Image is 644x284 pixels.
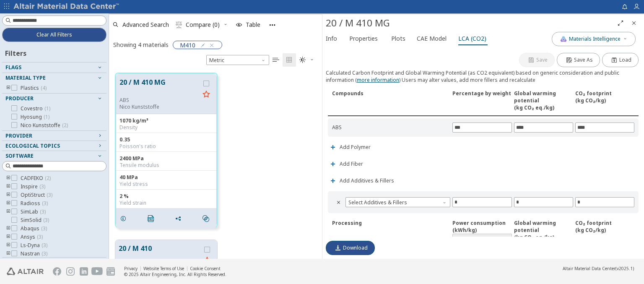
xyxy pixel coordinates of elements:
[119,155,213,162] div: 2400 MPa
[2,131,106,141] button: Provider
[42,242,47,249] span: ( 3 )
[286,57,293,63] i: 
[203,215,209,222] i: 
[43,216,49,224] span: ( 3 )
[273,57,279,63] i: 
[326,32,337,45] span: Info
[119,143,213,150] div: Poisson's ratio
[619,57,631,63] span: Load
[21,200,48,207] span: Radioss
[119,117,213,124] div: 1070 kg/m³
[340,162,363,167] span: Add Fiber
[5,250,11,257] i: toogle group
[519,53,555,67] button: Save
[186,22,220,28] span: Compare (0)
[148,215,154,222] i: 
[5,192,11,198] i: toogle group
[21,85,47,91] span: Plastics
[36,31,72,38] span: Clear All Filters
[199,210,216,227] button: Similar search
[2,63,106,73] button: Flags
[119,104,200,110] p: Nico Kunststoffe
[119,136,213,143] div: 0.35
[283,53,296,67] button: Tile View
[37,233,43,240] span: ( 3 )
[557,53,600,67] button: Save As
[326,172,398,189] button: Add Additives & Fillers
[44,113,49,120] span: ( 1 )
[357,76,399,83] a: more information
[40,208,46,215] span: ( 3 )
[340,178,394,183] span: Add Additives & Fillers
[21,192,52,198] span: OptiStruct
[21,217,49,224] span: SimSolid
[340,145,371,150] span: Add Polymer
[563,266,634,271] div: (v2025.1)
[47,191,52,198] span: ( 3 )
[21,175,51,182] span: CADFEKO
[119,124,213,131] div: Density
[119,162,213,169] div: Tensile modulus
[171,210,189,227] button: Share
[614,16,627,30] button: Full Screen
[200,254,214,268] button: Favorite
[391,32,405,45] span: Plots
[5,142,60,149] span: Ecological Topics
[575,90,634,111] div: CO₂ footprint ( kg CO₂/kg )
[143,266,184,271] a: Website Terms of Use
[332,124,450,131] div: ABS
[332,219,450,244] div: Processing
[417,32,447,45] span: CAE Model
[190,266,221,271] a: Cookie Consent
[5,64,21,71] span: Flags
[5,95,34,102] span: Producer
[5,85,11,91] i: toogle group
[62,122,68,129] span: ( 2 )
[206,55,269,65] span: Metric
[13,3,120,11] img: Altair Material Data Center
[21,105,50,112] span: Covestro
[5,200,11,207] i: toogle group
[326,69,641,83] div: Calculated Carbon Footprint and Global Warming Potential (as CO2 equivalent) based on generic con...
[2,42,31,62] div: Filters
[119,181,213,188] div: Yield stress
[326,16,614,30] div: 20 / M 410 MG
[122,22,169,28] span: Advanced Search
[326,139,374,156] button: Add Polymer
[5,152,34,159] span: Software
[21,122,68,129] span: Nico Kunststoffe
[296,53,318,67] button: Theme
[326,241,375,255] button: Download
[2,73,106,83] button: Material Type
[536,57,548,63] span: Save
[575,219,634,244] div: CO₂ footprint ( kg CO₂/kg )
[5,175,11,182] i: toogle group
[452,234,512,244] span: Country
[299,57,306,63] i: 
[514,219,573,244] div: Global warming potential ( kg CO₂ eq./kg )
[176,21,182,28] i: 
[113,41,169,49] div: Showing 4 materials
[42,250,47,257] span: ( 3 )
[21,183,45,190] span: Inspire
[326,156,367,172] button: Add Fiber
[5,208,11,215] i: toogle group
[560,36,567,42] img: AI Copilot
[269,53,283,67] button: Table View
[180,41,195,49] span: M410
[42,200,48,207] span: ( 3 )
[2,94,106,104] button: Producer
[2,141,106,151] button: Ecological Topics
[119,193,213,200] div: 2 %
[119,243,200,263] button: 20 / M 410
[5,242,11,249] i: toogle group
[116,210,134,227] button: Details
[206,55,269,65] div: Unit System
[124,271,226,277] div: © 2025 Altair Engineering, Inc. All Rights Reserved.
[2,28,106,42] button: Clear All Filters
[21,234,43,240] span: Ansys
[21,114,49,120] span: Hyosung
[5,132,32,139] span: Provider
[5,234,11,240] i: toogle group
[332,90,450,111] div: Compounds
